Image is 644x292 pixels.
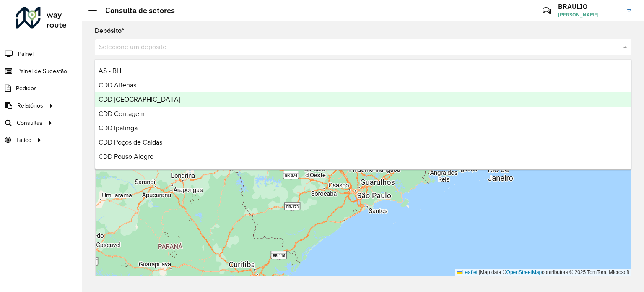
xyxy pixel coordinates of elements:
[538,2,556,20] a: Contato Rápido
[17,101,43,110] span: Relatórios
[506,269,542,275] a: OpenStreetMap
[99,153,153,160] span: CDD Pouso Alegre
[16,84,37,93] span: Pedidos
[99,82,136,89] span: CDD Alfenas
[457,269,478,275] a: Leaflet
[99,67,121,74] span: AS - BH
[17,67,67,76] span: Painel de Sugestão
[95,26,124,36] label: Depósito
[455,269,631,276] div: Map data © contributors,© 2025 TomTom, Microsoft
[99,110,145,117] span: CDD Contagem
[97,6,175,15] h2: Consulta de setores
[16,136,31,145] span: Tático
[95,59,631,170] ng-dropdown-panel: Options list
[479,269,480,275] span: |
[558,3,621,11] h3: BRAULIO
[17,118,42,127] span: Consultas
[18,50,34,58] span: Painel
[99,124,138,132] span: CDD Ipatinga
[99,139,162,146] span: CDD Poços de Caldas
[99,96,180,103] span: CDD [GEOGRAPHIC_DATA]
[558,11,621,18] span: [PERSON_NAME]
